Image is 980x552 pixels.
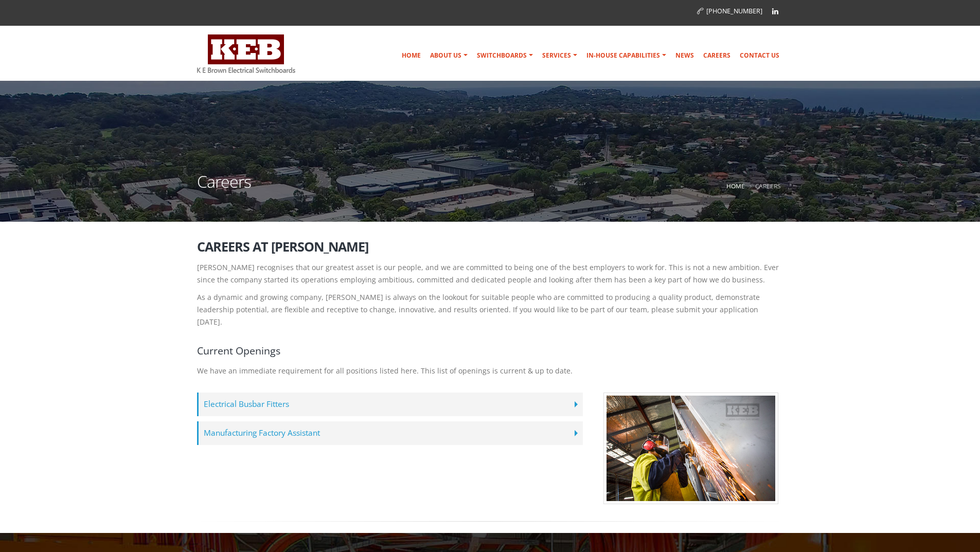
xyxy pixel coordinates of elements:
[398,45,425,66] a: Home
[197,173,251,203] h1: Careers
[197,240,783,254] h2: Careers at [PERSON_NAME]
[197,291,783,328] p: As a dynamic and growing company, [PERSON_NAME] is always on the lookout for suitable people who ...
[197,34,295,73] img: K E Brown Electrical Switchboards
[582,45,670,66] a: In-house Capabilities
[426,45,472,66] a: About Us
[197,261,783,286] p: [PERSON_NAME] recognises that our greatest asset is our people, and we are committed to being one...
[768,4,783,19] a: Linkedin
[671,45,698,66] a: News
[473,45,537,66] a: Switchboards
[197,365,783,377] p: We have an immediate requirement for all positions listed here. This list of openings is current ...
[747,180,781,192] li: Careers
[197,421,583,445] label: Manufacturing Factory Assistant
[736,45,783,66] a: Contact Us
[697,7,762,15] a: [PHONE_NUMBER]
[726,182,745,190] a: Home
[197,344,783,358] h4: Current Openings
[699,45,735,66] a: Careers
[197,393,583,416] label: Electrical Busbar Fitters
[538,45,581,66] a: Services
